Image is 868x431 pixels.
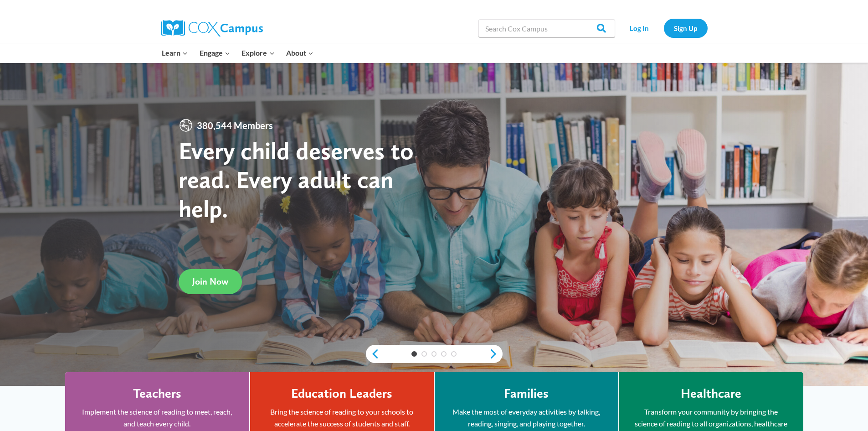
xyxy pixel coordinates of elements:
[192,276,228,287] span: Join Now
[193,118,277,133] span: 380,544 Members
[411,351,417,357] a: 1
[489,348,503,359] a: next
[681,386,741,401] h4: Healthcare
[162,47,188,59] span: Learn
[156,43,319,62] nav: Primary Navigation
[366,348,380,359] a: previous
[241,47,274,59] span: Explore
[431,351,437,357] a: 3
[620,19,659,37] a: Log In
[286,47,313,59] span: About
[179,269,242,294] a: Join Now
[620,19,708,37] nav: Secondary Navigation
[133,386,181,401] h4: Teachers
[79,406,236,429] p: Implement the science of reading to meet, reach, and teach every child.
[179,136,414,223] strong: Every child deserves to read. Every adult can help.
[264,406,420,429] p: Bring the science of reading to your schools to accelerate the success of students and staff.
[421,351,427,357] a: 2
[161,20,263,36] img: Cox Campus
[664,19,708,37] a: Sign Up
[291,386,392,401] h4: Education Leaders
[200,47,230,59] span: Engage
[366,345,503,363] div: content slider buttons
[478,19,615,37] input: Search Cox Campus
[451,351,457,357] a: 5
[448,406,605,429] p: Make the most of everyday activities by talking, reading, singing, and playing together.
[504,386,549,401] h4: Families
[441,351,447,357] a: 4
